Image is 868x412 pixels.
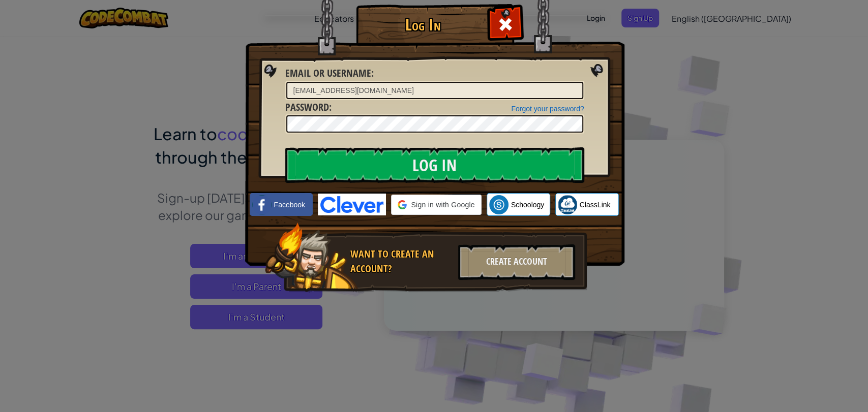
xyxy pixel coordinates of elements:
label: : [285,100,332,115]
img: classlink-logo-small.png [558,195,577,214]
span: Facebook [274,200,305,210]
label: : [285,66,374,81]
h1: Log In [358,16,488,34]
span: Sign in with Google [411,200,474,210]
span: Password [285,100,329,114]
div: Want to create an account? [350,247,452,276]
span: ClassLink [580,200,611,210]
span: Email or Username [285,66,371,80]
input: Log In [285,147,584,183]
span: Schoology [511,200,544,210]
img: clever-logo-blue.png [318,194,386,215]
div: Create Account [458,244,575,280]
div: Sign in with Google [391,195,481,215]
img: facebook_small.png [252,195,272,214]
img: schoology.png [489,195,508,214]
a: Forgot your password? [511,105,584,113]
